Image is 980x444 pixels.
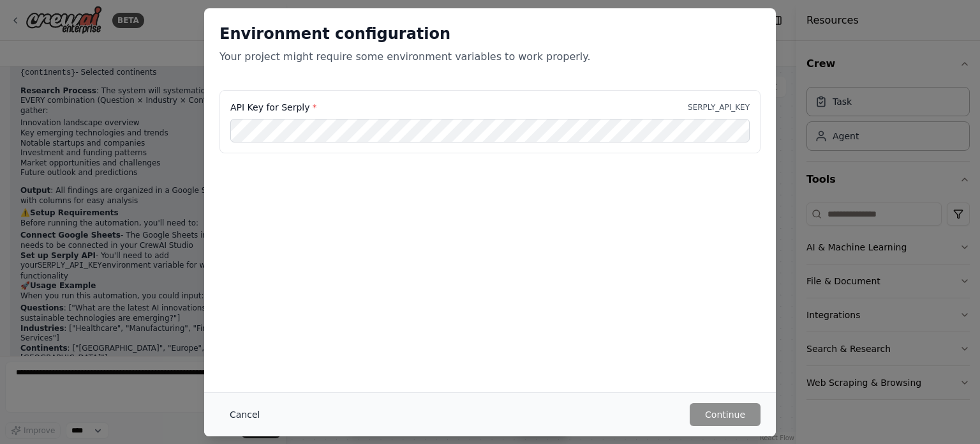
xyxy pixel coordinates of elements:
[219,403,270,426] button: Cancel
[690,403,761,426] button: Continue
[219,24,761,44] h2: Environment configuration
[219,49,761,65] p: Your project might require some environment variables to work properly.
[230,101,316,114] label: API Key for Serply
[688,102,750,112] p: SERPLY_API_KEY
